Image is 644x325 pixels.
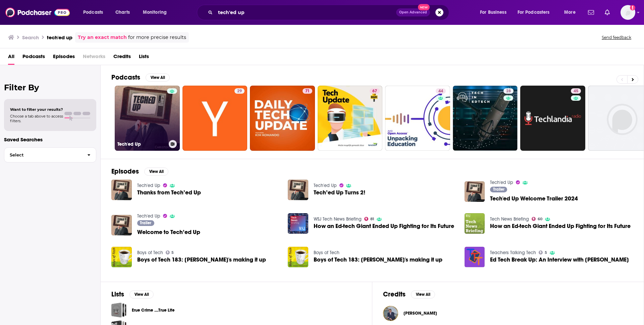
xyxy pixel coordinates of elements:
[418,4,430,10] span: New
[404,311,437,316] a: Kevin Trudeau
[111,303,126,318] span: Erue Crime ....True Life
[144,168,168,176] button: View All
[314,223,454,229] span: How an Ed-tech Giant Ended Up Fighting for Its Future
[630,5,635,10] svg: Add a profile image
[111,247,132,267] img: Boys of Tech 183: Ed's making it up
[137,213,160,219] a: Tech'ed Up
[139,51,149,65] a: Lists
[203,5,455,20] div: Search podcasts, credits, & more...
[314,257,442,263] span: Boys of Tech 183: [PERSON_NAME]'s making it up
[383,290,406,298] h2: Credits
[53,51,75,65] a: Episodes
[503,88,514,94] a: 28
[115,8,130,17] span: Charts
[383,303,633,324] button: Kevin TrudeauKevin Trudeau
[465,247,485,267] img: Ed Tech Break Up: An Interview with Andy Losik
[137,229,200,235] a: Welcome to Tech’ed Up
[137,257,266,263] a: Boys of Tech 183: Ed's making it up
[453,86,518,151] a: 28
[465,213,485,234] img: How an Ed-tech Giant Ended Up Fighting for Its Future
[288,180,308,200] a: Tech’ed Up Turns 2!
[314,250,339,256] a: Boys of Tech
[137,257,266,263] span: Boys of Tech 183: [PERSON_NAME]'s making it up
[10,114,63,123] span: Choose a tab above to access filters.
[370,218,374,221] span: 81
[22,51,45,65] span: Podcasts
[571,88,581,94] a: 45
[314,257,442,263] a: Boys of Tech 183: Ed's making it up
[4,153,82,157] span: Select
[83,51,105,65] span: Networks
[111,215,132,235] a: Welcome to Tech’ed Up
[513,7,559,18] button: open menu
[113,51,131,65] a: Credits
[621,5,635,20] span: Logged in as lkrain
[538,218,542,221] span: 60
[146,74,170,82] button: View All
[111,290,154,298] a: ListsView All
[115,86,180,151] a: Tech'ed Up
[490,223,631,229] a: How an Ed-tech Giant Ended Up Fighting for Its Future
[585,7,597,18] a: Show notifications dropdown
[78,7,112,18] button: open menu
[493,187,504,191] span: Trailer
[288,213,308,234] img: How an Ed-tech Giant Ended Up Fighting for Its Future
[4,136,96,143] p: Saved Searches
[545,251,547,254] span: 5
[436,88,446,94] a: 44
[288,247,308,267] img: Boys of Tech 183: Ed's making it up
[490,180,513,185] a: Tech'ed Up
[5,6,70,19] a: Podchaser - Follow, Share and Rate Podcasts
[490,196,578,201] span: Tech'ed Up Welcome Trailer 2024
[396,8,430,16] button: Open AdvancedNew
[314,183,337,188] a: Tech'ed Up
[140,221,151,225] span: Trailer
[111,180,132,200] img: Thanks from Tech’ed Up
[318,86,383,151] a: 67
[518,8,550,17] span: For Podcasters
[520,86,585,151] a: 45
[465,181,485,202] img: Tech'ed Up Welcome Trailer 2024
[621,5,635,20] button: Show profile menu
[10,107,63,112] span: Want to filter your results?
[559,7,584,18] button: open menu
[602,7,612,18] a: Show notifications dropdown
[138,7,175,18] button: open menu
[364,217,374,221] a: 81
[78,34,127,41] a: Try an exact match
[506,88,511,95] span: 28
[111,167,139,176] h2: Episodes
[404,311,437,316] span: [PERSON_NAME]
[111,290,124,298] h2: Lists
[600,35,633,40] button: Send feedback
[111,167,168,176] a: EpisodesView All
[137,190,201,195] a: Thanks from Tech’ed Up
[4,147,96,162] button: Select
[305,88,310,95] span: 71
[539,250,547,254] a: 5
[490,216,529,222] a: Tech News Briefing
[215,7,396,18] input: Search podcasts, credits, & more...
[234,88,245,94] a: 29
[8,51,14,65] a: All
[372,88,377,95] span: 67
[143,8,167,17] span: Monitoring
[314,190,365,195] span: Tech’ed Up Turns 2!
[383,306,398,321] img: Kevin Trudeau
[22,34,39,41] h3: Search
[490,257,629,263] span: Ed Tech Break Up: An Interview with [PERSON_NAME]
[111,73,140,82] h2: Podcasts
